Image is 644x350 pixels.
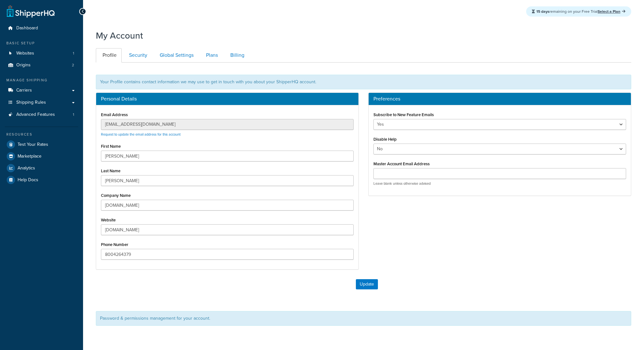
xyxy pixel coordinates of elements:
[5,132,78,137] div: Resources
[16,26,38,31] span: Dashboard
[96,311,631,326] div: Password & permissions management for your account.
[16,112,55,117] span: Advanced Features
[373,112,434,117] label: Subscribe to New Feature Emails
[101,193,131,198] label: Company Name
[373,181,626,186] p: Leave blank unless otherwise advised
[18,142,48,147] span: Test Your Rates
[5,85,78,96] a: Carriers
[101,168,120,173] label: Last Name
[101,218,116,222] label: Website
[224,48,249,63] a: Billing
[5,78,78,83] div: Manage Shipping
[101,112,128,117] label: Email Address
[5,41,78,46] div: Basic Setup
[101,242,128,247] label: Phone Number
[5,59,78,71] a: Origins 2
[96,48,122,63] a: Profile
[5,97,78,108] a: Shipping Rules
[96,75,631,89] div: Your Profile contains contact information we may use to get in touch with you about your ShipperH...
[16,51,34,56] span: Websites
[16,63,31,68] span: Origins
[18,177,38,183] span: Help Docs
[5,48,78,59] a: Websites 1
[72,63,74,68] span: 2
[73,51,74,56] span: 1
[18,166,35,171] span: Analytics
[5,151,78,162] a: Marketplace
[122,48,152,63] a: Security
[373,161,430,166] label: Master Account Email Address
[96,29,143,42] h1: My Account
[526,6,631,17] div: remaining on your Free Trial
[373,137,397,142] label: Disable Help
[373,96,626,102] h3: Preferences
[5,174,78,186] a: Help Docs
[16,88,32,93] span: Carriers
[5,22,78,34] a: Dashboard
[101,96,354,102] h3: Personal Details
[536,9,549,14] strong: 15 days
[5,109,78,121] a: Advanced Features 1
[7,5,55,18] a: ShipperHQ Home
[5,59,78,71] li: Origins
[5,139,78,150] a: Test Your Rates
[5,48,78,59] li: Websites
[18,154,42,159] span: Marketplace
[5,162,78,174] a: Analytics
[101,132,180,137] a: Request to update the email address for this account
[199,48,223,63] a: Plans
[101,144,121,149] label: First Name
[153,48,199,63] a: Global Settings
[598,9,625,14] a: Select a Plan
[73,112,74,117] span: 1
[16,100,46,105] span: Shipping Rules
[5,109,78,121] li: Advanced Features
[356,279,378,289] button: Update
